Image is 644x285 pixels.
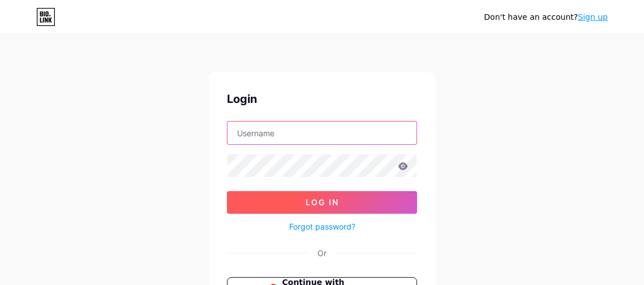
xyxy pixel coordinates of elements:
input: Username [227,122,417,144]
a: Sign up [578,12,608,21]
button: Log In [227,191,417,214]
div: Don't have an account? [484,11,608,23]
span: Log In [306,197,339,207]
div: Login [227,90,417,107]
div: Or [317,247,327,259]
a: Forgot password? [289,221,355,232]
